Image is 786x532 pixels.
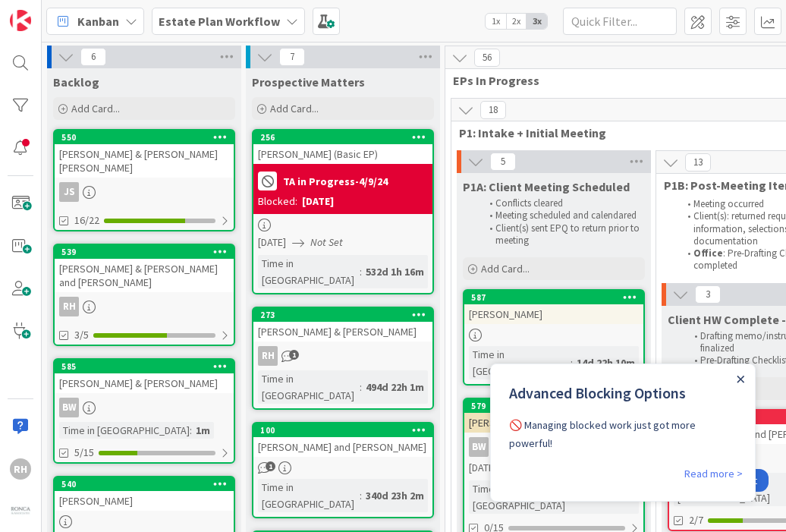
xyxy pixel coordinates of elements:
[74,445,94,461] span: 5/15
[253,322,432,342] div: [PERSON_NAME] & [PERSON_NAME]
[55,398,234,417] div: BW
[279,48,305,66] span: 7
[253,308,432,322] div: 273
[289,350,299,360] span: 1
[55,477,234,511] div: 540[PERSON_NAME]
[55,144,234,178] div: [PERSON_NAME] & [PERSON_NAME] [PERSON_NAME]
[10,458,31,480] div: RH
[10,501,31,522] img: avatar
[463,179,630,194] span: P1A: Client Meeting Scheduled
[55,360,234,393] div: 585[PERSON_NAME] & [PERSON_NAME]
[693,247,723,260] strong: Office
[260,310,432,320] div: 273
[563,8,677,35] input: Quick Filter...
[253,423,432,437] div: 100
[689,512,703,528] span: 2/7
[59,182,79,202] div: JS
[55,477,234,491] div: 540
[481,209,643,222] li: Meeting scheduled and calendared
[253,437,432,457] div: [PERSON_NAME] and [PERSON_NAME]
[59,422,190,439] div: Time in [GEOGRAPHIC_DATA]
[253,308,432,342] div: 273[PERSON_NAME] & [PERSON_NAME]
[253,144,432,164] div: [PERSON_NAME] (Basic EP)
[53,129,235,231] a: 550[PERSON_NAME] & [PERSON_NAME] [PERSON_NAME]JS16/22
[77,12,119,30] span: Kanban
[53,358,235,464] a: 585[PERSON_NAME] & [PERSON_NAME]BWTime in [GEOGRAPHIC_DATA]:1m5/15
[55,259,234,292] div: [PERSON_NAME] & [PERSON_NAME] and [PERSON_NAME]
[258,255,360,288] div: Time in [GEOGRAPHIC_DATA]
[695,285,721,304] span: 3
[55,491,234,511] div: [PERSON_NAME]
[362,379,428,395] div: 494d 22h 1m
[464,399,643,433] div: 579[PERSON_NAME]
[253,423,432,457] div: 100[PERSON_NAME] and [PERSON_NAME]
[283,176,388,187] b: TA in Progress-4/9/24
[527,14,547,29] span: 3x
[55,373,234,393] div: [PERSON_NAME] & [PERSON_NAME]
[266,461,275,471] span: 1
[53,74,99,90] span: Backlog
[464,399,643,413] div: 579
[480,101,506,119] span: 18
[55,360,234,373] div: 585
[80,48,106,66] span: 6
[55,297,234,316] div: RH
[486,14,506,29] span: 1x
[360,379,362,395] span: :
[252,307,434,410] a: 273[PERSON_NAME] & [PERSON_NAME]RHTime in [GEOGRAPHIC_DATA]:494d 22h 1m
[360,263,362,280] span: :
[55,245,234,292] div: 539[PERSON_NAME] & [PERSON_NAME] and [PERSON_NAME]
[573,354,639,371] div: 14d 22h 10m
[252,74,365,90] span: Prospective Matters
[59,297,79,316] div: RH
[74,327,89,343] span: 3/5
[55,131,234,144] div: 550
[469,346,571,379] div: Time in [GEOGRAPHIC_DATA]
[481,262,530,275] span: Add Card...
[61,361,234,372] div: 585
[258,235,286,250] span: [DATE]
[463,289,645,386] a: 587[PERSON_NAME]Time in [GEOGRAPHIC_DATA]:14d 22h 10m
[55,182,234,202] div: JS
[481,222,643,247] li: Client(s) sent EPQ to return prior to meeting
[469,460,497,476] span: [DATE]
[32,2,69,20] span: Support
[59,398,79,417] div: BW
[464,291,643,324] div: 587[PERSON_NAME]
[471,292,643,303] div: 587
[253,346,432,366] div: RH
[464,437,643,457] div: BW
[74,212,99,228] span: 16/22
[252,129,434,294] a: 256[PERSON_NAME] (Basic EP)TA in Progress-4/9/24Blocked:[DATE][DATE]Not SetTime in [GEOGRAPHIC_DA...
[362,487,428,504] div: 340d 23h 2m
[258,194,297,209] div: Blocked:
[258,479,360,512] div: Time in [GEOGRAPHIC_DATA]
[471,401,643,411] div: 579
[362,263,428,280] div: 532d 1h 16m
[258,346,278,366] div: RH
[61,247,234,257] div: 539
[159,14,280,29] b: Estate Plan Workflow
[190,422,192,439] span: :
[71,102,120,115] span: Add Card...
[53,244,235,346] a: 539[PERSON_NAME] & [PERSON_NAME] and [PERSON_NAME]RH3/5
[61,479,234,490] div: 540
[310,235,343,249] i: Not Set
[481,197,643,209] li: Conflicts cleared
[260,425,432,436] div: 100
[474,49,500,67] span: 56
[192,422,214,439] div: 1m
[490,153,516,171] span: 5
[464,291,643,304] div: 587
[61,132,234,143] div: 550
[55,131,234,178] div: 550[PERSON_NAME] & [PERSON_NAME] [PERSON_NAME]
[685,153,711,172] span: 13
[464,413,643,433] div: [PERSON_NAME]
[360,487,362,504] span: :
[469,437,489,457] div: BW
[302,194,334,209] div: [DATE]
